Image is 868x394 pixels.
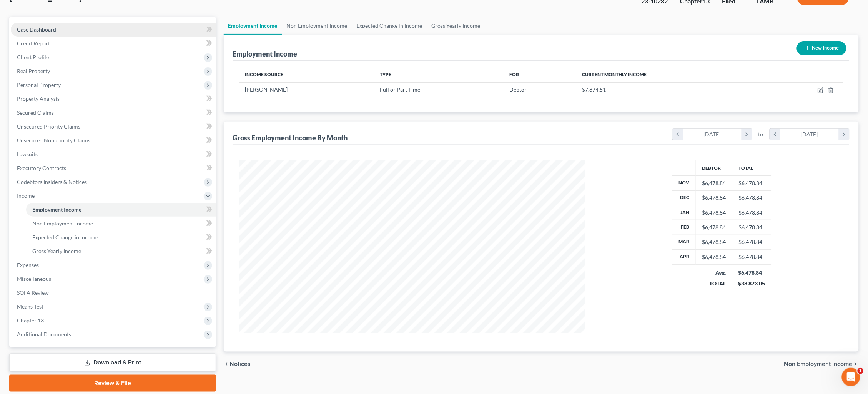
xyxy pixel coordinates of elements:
[26,217,216,230] a: Non Employment Income
[26,244,216,258] a: Gross Yearly Income
[9,354,216,372] a: Download & Print
[17,289,49,296] span: SOFA Review
[380,72,392,77] span: Type
[742,129,752,140] i: chevron_right
[702,194,726,202] div: $6,478.84
[509,72,519,77] span: For
[233,133,348,142] div: Gross Employment Income By Month
[780,129,839,140] div: [DATE]
[17,331,71,337] span: Additional Documents
[797,41,846,55] button: New Income
[784,361,859,367] button: Non Employment Income chevron_right
[11,120,216,134] a: Unsecured Priority Claims
[702,238,726,246] div: $6,478.84
[224,17,282,35] a: Employment Income
[582,86,606,93] span: $7,874.51
[11,106,216,120] a: Secured Claims
[9,375,216,392] a: Review & File
[224,361,230,367] i: chevron_left
[17,95,60,102] span: Property Analysis
[672,220,696,235] th: Feb
[732,160,772,175] th: Total
[245,86,288,93] span: [PERSON_NAME]
[11,37,216,50] a: Credit Report
[233,49,298,58] div: Employment Income
[17,68,50,74] span: Real Property
[702,269,726,277] div: Avg.
[17,165,66,171] span: Executory Contracts
[683,129,742,140] div: [DATE]
[732,190,772,205] td: $6,478.84
[32,220,93,227] span: Non Employment Income
[11,23,216,37] a: Case Dashboard
[17,192,35,199] span: Income
[17,179,87,185] span: Codebtors Insiders & Notices
[17,303,43,310] span: Means Test
[582,72,647,77] span: Current Monthly Income
[738,280,765,287] div: $38,873.05
[732,235,772,249] td: $6,478.84
[282,17,352,35] a: Non Employment Income
[17,109,54,116] span: Secured Claims
[702,224,726,231] div: $6,478.84
[352,17,427,35] a: Expected Change in Income
[17,82,61,88] span: Personal Property
[702,209,726,217] div: $6,478.84
[672,176,696,190] th: Nov
[17,317,44,324] span: Chapter 13
[17,54,49,60] span: Client Profile
[32,234,98,240] span: Expected Change in Income
[11,92,216,106] a: Property Analysis
[853,361,859,367] i: chevron_right
[224,361,251,367] button: chevron_left Notices
[230,361,251,367] span: Notices
[380,86,421,93] span: Full or Part Time
[672,205,696,220] th: Jan
[702,253,726,261] div: $6,478.84
[11,161,216,175] a: Executory Contracts
[26,230,216,244] a: Expected Change in Income
[770,129,780,140] i: chevron_left
[17,26,56,33] span: Case Dashboard
[702,179,726,187] div: $6,478.84
[858,368,864,374] span: 1
[839,129,849,140] i: chevron_right
[17,262,39,268] span: Expenses
[672,250,696,264] th: Apr
[32,248,81,254] span: Gross Yearly Income
[784,361,853,367] span: Non Employment Income
[702,280,726,287] div: TOTAL
[17,40,50,47] span: Credit Report
[17,123,80,130] span: Unsecured Priority Claims
[673,129,683,140] i: chevron_left
[842,368,860,386] iframe: Intercom live chat
[11,286,216,300] a: SOFA Review
[672,190,696,205] th: Dec
[26,203,216,217] a: Employment Income
[17,137,90,144] span: Unsecured Nonpriority Claims
[17,275,51,282] span: Miscellaneous
[245,72,284,77] span: Income Source
[696,160,732,175] th: Debtor
[509,86,527,93] span: Debtor
[732,220,772,235] td: $6,478.84
[732,205,772,220] td: $6,478.84
[672,235,696,249] th: Mar
[738,269,765,277] div: $6,478.84
[758,130,763,138] span: to
[32,206,81,213] span: Employment Income
[11,147,216,161] a: Lawsuits
[732,176,772,190] td: $6,478.84
[427,17,485,35] a: Gross Yearly Income
[17,151,38,157] span: Lawsuits
[11,134,216,147] a: Unsecured Nonpriority Claims
[732,250,772,264] td: $6,478.84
